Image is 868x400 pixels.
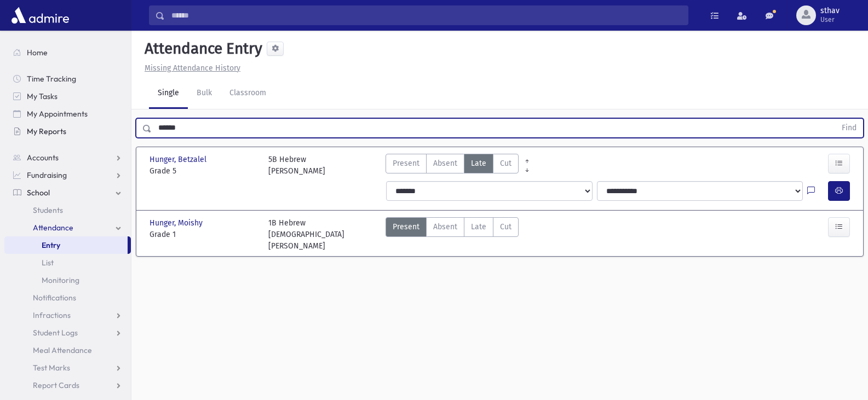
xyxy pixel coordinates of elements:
input: Search [165,5,688,25]
div: AttTypes [386,217,519,252]
a: Home [4,44,131,61]
a: My Reports [4,123,131,140]
div: 5B Hebrew [PERSON_NAME] [268,154,325,177]
span: Student Logs [33,328,78,338]
span: Absent [433,158,457,169]
span: sthav [820,7,840,15]
img: AdmirePro [9,4,72,26]
a: Single [149,78,188,109]
span: Late [471,158,486,169]
span: Absent [433,221,457,233]
span: Fundraising [27,170,67,180]
a: Classroom [221,78,275,109]
span: Report Cards [33,380,79,390]
span: Attendance [33,223,73,233]
span: Students [33,205,63,215]
span: List [42,258,54,268]
a: Time Tracking [4,70,131,88]
span: Notifications [33,293,76,303]
h5: Attendance Entry [140,39,262,58]
a: Report Cards [4,376,131,394]
a: Fundraising [4,166,131,184]
span: User [820,15,840,24]
span: Infractions [33,310,71,320]
span: My Appointments [27,109,88,119]
a: My Tasks [4,88,131,105]
a: List [4,254,131,271]
span: Time Tracking [27,74,76,84]
a: Test Marks [4,359,131,376]
a: Infractions [4,306,131,324]
a: Attendance [4,219,131,236]
span: Accounts [27,153,59,163]
a: School [4,184,131,201]
span: Hunger, Betzalel [150,154,209,165]
span: Cut [500,221,511,233]
span: My Reports [27,126,66,136]
span: Grade 5 [150,165,257,177]
span: Grade 1 [150,229,257,240]
a: Missing Attendance History [140,63,240,73]
a: Bulk [188,78,221,109]
span: Test Marks [33,363,70,373]
span: Late [471,221,486,233]
span: My Tasks [27,91,58,101]
span: Present [393,158,419,169]
span: School [27,188,50,198]
a: My Appointments [4,105,131,123]
span: Hunger, Moishy [150,217,205,229]
a: Meal Attendance [4,341,131,359]
a: Notifications [4,289,131,306]
a: Student Logs [4,324,131,341]
span: Cut [500,158,511,169]
a: Entry [4,236,128,254]
div: 1B Hebrew [DEMOGRAPHIC_DATA][PERSON_NAME] [268,217,376,252]
button: Find [835,119,863,137]
span: Entry [42,240,60,250]
a: Monitoring [4,271,131,289]
u: Missing Attendance History [145,63,240,73]
a: Students [4,201,131,219]
span: Present [393,221,419,233]
span: Monitoring [42,275,79,285]
span: Meal Attendance [33,345,92,355]
a: Accounts [4,149,131,166]
div: AttTypes [386,154,519,177]
span: Home [27,48,48,57]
